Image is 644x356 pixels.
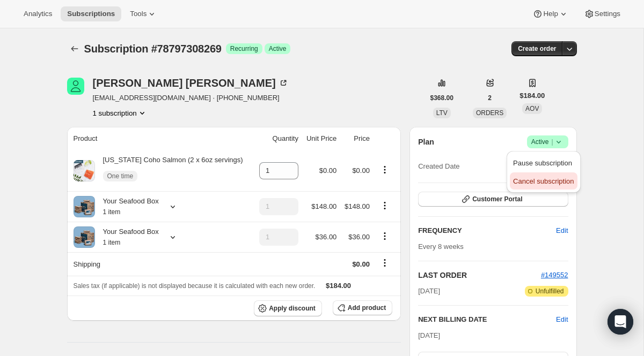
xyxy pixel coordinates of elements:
[17,6,58,21] button: Analytics
[418,225,556,236] h2: FREQUENCY
[319,166,337,175] span: $0.00
[488,94,492,102] span: 2
[254,127,302,150] th: Quantity
[254,300,322,316] button: Apply discount
[472,195,522,203] span: Customer Portal
[531,137,564,147] span: Active
[518,44,556,53] span: Create order
[269,44,287,53] span: Active
[511,41,562,56] button: Create order
[424,90,460,105] button: $368.00
[543,10,558,18] span: Help
[333,300,392,315] button: Add product
[376,257,393,269] button: Shipping actions
[340,127,373,150] th: Price
[541,271,568,279] a: #149552
[348,233,370,241] span: $36.00
[551,138,553,146] span: |
[302,127,340,150] th: Unit Price
[418,331,440,339] span: [DATE]
[95,196,159,217] div: Your Seafood Box
[103,239,121,246] small: 1 item
[352,166,370,175] span: $0.00
[130,10,147,18] span: Tools
[418,161,459,172] span: Created Date
[418,270,541,281] h2: LAST ORDER
[418,137,434,147] h2: Plan
[67,252,254,276] th: Shipping
[376,164,393,176] button: Product actions
[95,155,243,187] div: [US_STATE] Coho Salmon (2 x 6oz servings)
[476,109,503,117] span: ORDERS
[595,10,620,18] span: Settings
[430,94,453,102] span: $368.00
[107,172,134,180] span: One time
[526,6,575,21] button: Help
[418,192,568,207] button: Customer Portal
[93,78,289,88] div: [PERSON_NAME] [PERSON_NAME]
[519,90,545,101] span: $184.00
[93,108,148,118] button: Product actions
[74,160,95,181] img: product img
[67,127,254,150] th: Product
[536,287,564,296] span: Unfulfilled
[74,226,95,248] img: product img
[513,159,572,167] span: Pause subscription
[556,314,568,325] button: Edit
[123,6,164,21] button: Tools
[311,202,336,210] span: $148.00
[550,222,574,239] button: Edit
[316,233,337,241] span: $36.00
[525,105,539,112] span: AOV
[376,230,393,242] button: Product actions
[326,282,351,290] span: $184.00
[67,41,82,56] button: Subscriptions
[352,260,370,268] span: $0.00
[418,243,464,251] span: Every 8 weeks
[418,286,440,297] span: [DATE]
[577,6,627,21] button: Settings
[348,304,386,312] span: Add product
[510,172,577,190] button: Cancel subscription
[541,270,568,281] button: #149552
[93,93,289,103] span: [EMAIL_ADDRESS][DOMAIN_NAME] · [PHONE_NUMBER]
[230,44,258,53] span: Recurring
[418,314,556,325] h2: NEXT BILLING DATE
[345,202,370,210] span: $148.00
[84,43,222,55] span: Subscription #78797308269
[67,10,115,18] span: Subscriptions
[376,200,393,211] button: Product actions
[74,196,95,217] img: product img
[67,78,84,95] span: Lorna Fisher
[481,90,498,105] button: 2
[24,10,52,18] span: Analytics
[510,154,577,171] button: Pause subscription
[95,226,159,248] div: Your Seafood Box
[513,177,574,185] span: Cancel subscription
[103,208,121,216] small: 1 item
[436,109,448,117] span: LTV
[74,282,316,290] span: Sales tax (if applicable) is not displayed because it is calculated with each new order.
[61,6,121,21] button: Subscriptions
[556,225,568,236] span: Edit
[269,304,316,313] span: Apply discount
[608,309,633,335] div: Open Intercom Messenger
